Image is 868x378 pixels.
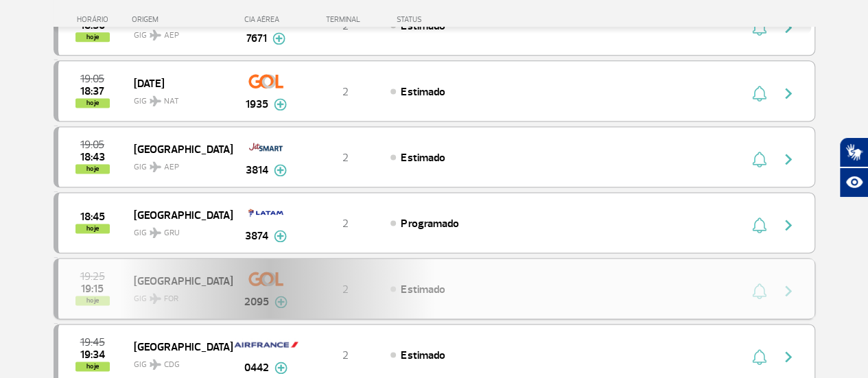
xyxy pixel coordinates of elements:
div: Plugin de acessibilidade da Hand Talk. [839,137,868,198]
img: sino-painel-voo.svg [752,151,766,167]
span: hoje [75,224,110,233]
img: seta-direita-painel-voo.svg [780,85,797,102]
img: mais-info-painel-voo.svg [274,164,287,176]
span: 2 [342,85,349,99]
span: 2 [342,217,349,231]
img: sino-painel-voo.svg [752,349,766,365]
span: Estimado [401,151,445,165]
span: GIG [134,220,222,239]
span: 0442 [244,359,269,376]
span: hoje [75,98,110,108]
img: mais-info-painel-voo.svg [274,230,287,242]
span: 7671 [246,30,267,47]
img: mais-info-painel-voo.svg [272,32,285,45]
span: AEP [164,161,179,174]
img: seta-direita-painel-voo.svg [780,151,797,167]
button: Abrir recursos assistivos. [839,167,868,198]
div: TERMINAL [301,15,390,24]
span: [DATE] [134,74,222,92]
span: 3814 [246,162,268,178]
img: destiny_airplane.svg [150,359,161,370]
span: 2 [342,151,349,165]
img: destiny_airplane.svg [150,161,161,172]
span: 1935 [246,96,268,113]
span: Estimado [401,349,445,362]
div: ORIGEM [132,15,232,24]
div: CIA AÉREA [232,15,301,24]
span: [GEOGRAPHIC_DATA] [134,206,222,224]
img: mais-info-painel-voo.svg [274,98,287,110]
span: GRU [164,227,180,239]
img: destiny_airplane.svg [150,29,161,40]
span: 2025-09-30 19:05:00 [80,74,104,84]
span: [GEOGRAPHIC_DATA] [134,338,222,355]
button: Abrir tradutor de língua de sinais. [839,137,868,167]
img: mais-info-painel-voo.svg [274,362,288,374]
span: Estimado [401,85,445,99]
span: [GEOGRAPHIC_DATA] [134,140,222,158]
span: hoje [75,164,110,174]
span: GIG [134,88,222,108]
img: sino-painel-voo.svg [752,85,766,102]
img: seta-direita-painel-voo.svg [780,217,797,233]
span: GIG [134,351,222,371]
span: hoje [75,362,110,371]
img: destiny_airplane.svg [150,227,161,238]
span: 2025-09-30 18:43:00 [80,152,105,162]
img: sino-painel-voo.svg [752,217,766,233]
span: 2025-09-30 19:45:00 [80,338,105,347]
span: 2025-09-30 19:34:00 [80,350,105,359]
div: STATUS [390,15,502,24]
span: 2025-09-30 19:05:00 [80,140,104,150]
span: NAT [164,95,179,108]
span: 2 [342,349,349,362]
img: destiny_airplane.svg [150,95,161,106]
span: 3874 [245,228,268,244]
span: CDG [164,359,180,371]
img: seta-direita-painel-voo.svg [780,349,797,365]
span: 2025-09-30 18:45:00 [80,212,105,222]
span: AEP [164,29,179,42]
span: Programado [401,217,458,231]
span: GIG [134,154,222,174]
span: hoje [75,32,110,42]
div: HORÁRIO [58,15,132,24]
span: 2025-09-30 18:37:00 [80,86,104,96]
